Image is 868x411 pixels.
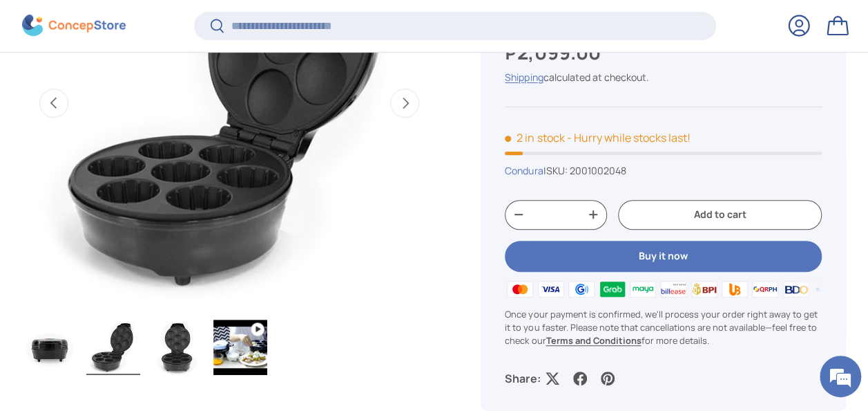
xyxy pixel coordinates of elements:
[566,130,690,145] p: - Hurry while stocks last!
[628,279,658,300] img: maya
[566,279,597,300] img: gcash
[720,279,750,300] img: ubp
[689,279,720,300] img: bpi
[543,164,626,177] span: |
[536,279,566,300] img: visa
[546,164,567,177] span: SKU:
[781,279,811,300] img: bdo
[505,308,822,348] p: Once your payment is confirmed, we'll process your order right away to get it to you faster. Plea...
[618,200,822,230] button: Add to cart
[505,70,822,84] div: calculated at checkout.
[23,320,77,375] img: Condura Mini Black Cupcake Maker
[750,279,780,300] img: qrph
[213,320,267,375] img: condura-mini-cupcake-maker-full-youtube-demo-video-concepstore
[505,241,822,272] button: Buy it now
[597,279,627,300] img: grabpay
[505,71,543,84] a: Shipping
[811,279,842,300] img: metrobank
[150,320,204,375] img: Condura Mini Black Cupcake Maker
[505,164,543,177] a: Condura
[569,164,626,177] span: 2001002048
[505,130,564,145] span: 2 in stock
[86,320,140,375] img: Condura Mini Black Cupcake Maker
[505,279,535,300] img: master
[658,279,688,300] img: billease
[505,370,540,387] p: Share:
[546,335,641,347] a: Terms and Conditions
[22,15,126,37] img: ConcepStore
